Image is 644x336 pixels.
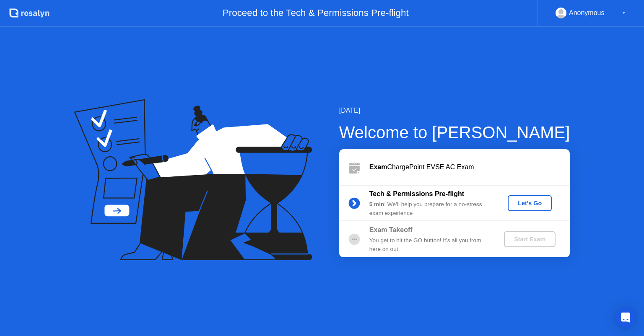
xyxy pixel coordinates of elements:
button: Let's Go [508,195,552,211]
div: Open Intercom Messenger [615,308,636,328]
div: You get to hit the GO button! It’s all you from here on out [369,236,490,253]
b: 5 min [369,201,384,207]
div: : We’ll help you prepare for a no-stress exam experience [369,200,490,217]
div: Anonymous [569,8,605,18]
div: ChargePoint EVSE AC Exam [369,162,570,172]
div: Welcome to [PERSON_NAME] [339,120,570,145]
div: Start Exam [507,236,552,243]
div: ▼ [622,8,626,18]
div: [DATE] [339,106,570,116]
b: Exam [369,163,387,171]
b: Tech & Permissions Pre-flight [369,190,464,197]
button: Start Exam [504,231,556,247]
b: Exam Takeoff [369,226,413,233]
div: Let's Go [511,200,548,207]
